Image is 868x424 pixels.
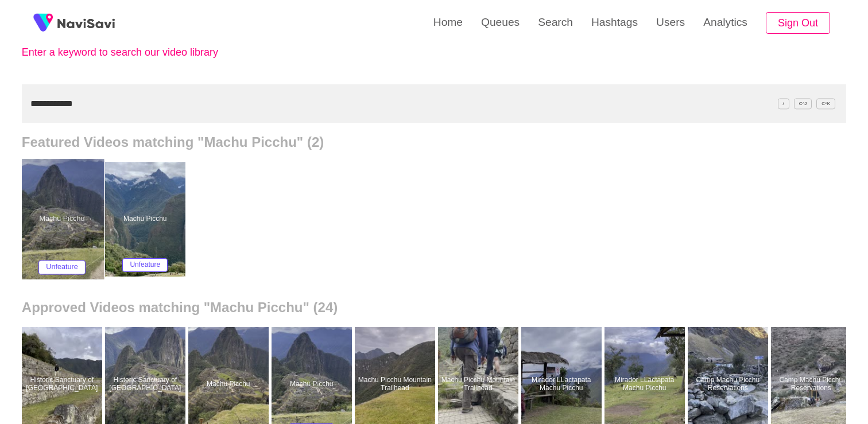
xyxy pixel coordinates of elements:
span: / [778,98,789,109]
img: fireSpot [29,9,57,37]
button: Unfeature [38,260,86,275]
h2: Approved Videos matching "Machu Picchu" (24) [22,299,846,316]
a: Machu PicchuMachu PicchuUnfeature [22,162,105,277]
h2: Featured Videos matching "Machu Picchu" (2) [22,134,846,150]
span: C^K [816,98,835,109]
button: Unfeature [122,258,168,272]
a: Machu PicchuMachu PicchuUnfeature [105,162,188,277]
span: C^J [794,98,812,109]
p: Enter a keyword to search our video library [22,46,274,59]
img: fireSpot [57,17,115,29]
button: Sign Out [766,12,830,34]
